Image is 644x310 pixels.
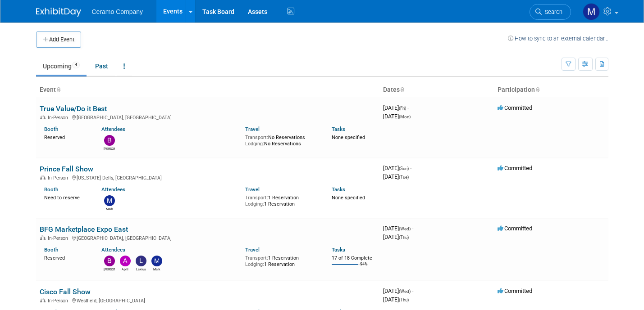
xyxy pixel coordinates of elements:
[383,165,411,171] span: [DATE]
[101,247,125,253] a: Attendees
[245,253,318,267] div: 1 Reservation 1 Reservation
[40,288,91,296] a: Cisco Fall Show
[332,186,345,193] a: Tasks
[399,106,406,111] span: (Fri)
[48,298,71,304] span: In-Person
[36,82,379,98] th: Event
[104,146,115,151] div: Brian Howard
[412,288,413,294] span: -
[40,174,376,181] div: [US_STATE] Dells, [GEOGRAPHIC_DATA]
[332,135,365,140] span: None specified
[245,261,264,267] span: Lodging:
[400,86,404,93] a: Sort by Start Date
[44,193,88,201] div: Need to reserve
[383,113,411,120] span: [DATE]
[407,104,409,111] span: -
[399,226,411,231] span: (Wed)
[332,247,345,253] a: Tasks
[360,262,368,274] td: 94%
[48,175,71,181] span: In-Person
[245,255,268,261] span: Transport:
[399,114,411,119] span: (Mon)
[151,256,162,266] img: Mark Ries
[104,135,115,146] img: Brian Howard
[383,173,409,180] span: [DATE]
[498,288,532,294] span: Committed
[399,175,409,180] span: (Tue)
[245,141,264,147] span: Lodging:
[135,266,146,272] div: Lakius Mccoy
[40,175,46,180] img: In-Person Event
[498,104,532,111] span: Committed
[40,234,376,241] div: [GEOGRAPHIC_DATA], [GEOGRAPHIC_DATA]
[36,31,81,48] button: Add Event
[151,266,162,272] div: Mark Ries
[92,8,143,15] span: Ceramo Company
[40,113,376,121] div: [GEOGRAPHIC_DATA], [GEOGRAPHIC_DATA]
[332,195,365,201] span: None specified
[245,201,264,207] span: Lodging:
[119,266,131,272] div: April Rockett
[332,126,345,132] a: Tasks
[399,289,411,294] span: (Wed)
[245,193,318,207] div: 1 Reservation 1 Reservation
[40,235,46,240] img: In-Person Event
[332,255,376,261] div: 17 of 18 Complete
[44,126,58,132] a: Booth
[40,297,376,304] div: Westfield, [GEOGRAPHIC_DATA]
[399,297,409,302] span: (Thu)
[101,186,125,193] a: Attendees
[508,35,608,42] a: How to sync to an external calendar...
[410,165,411,171] span: -
[542,9,562,15] span: Search
[44,186,58,193] a: Booth
[383,288,413,294] span: [DATE]
[44,133,88,141] div: Reserved
[494,82,608,98] th: Participation
[245,126,260,132] a: Travel
[379,82,494,98] th: Dates
[44,253,88,261] div: Reserved
[36,58,87,75] a: Upcoming4
[40,104,107,113] a: True Value/Do it Best
[383,225,413,232] span: [DATE]
[383,104,409,111] span: [DATE]
[245,247,260,253] a: Travel
[412,225,413,232] span: -
[535,86,539,93] a: Sort by Participation Type
[56,86,60,93] a: Sort by Event Name
[498,225,532,232] span: Committed
[88,58,115,75] a: Past
[245,133,318,147] div: No Reservations No Reservations
[120,256,131,266] img: April Rockett
[40,225,128,234] a: BFG Marketplace Expo East
[245,186,260,193] a: Travel
[383,234,409,240] span: [DATE]
[498,165,532,171] span: Committed
[245,135,268,140] span: Transport:
[399,166,409,171] span: (Sun)
[72,62,80,68] span: 4
[40,115,46,119] img: In-Person Event
[104,195,115,206] img: Mark Ries
[245,195,268,201] span: Transport:
[383,296,409,303] span: [DATE]
[136,256,146,266] img: Lakius Mccoy
[104,266,115,272] div: Brian Howard
[40,165,93,173] a: Prince Fall Show
[36,8,81,17] img: ExhibitDay
[44,247,58,253] a: Booth
[40,298,46,302] img: In-Person Event
[48,115,71,121] span: In-Person
[399,235,409,240] span: (Thu)
[104,256,115,266] img: Brian Howard
[104,206,115,211] div: Mark Ries
[48,235,71,241] span: In-Person
[583,3,600,20] img: Mark Ries
[530,4,571,20] a: Search
[101,126,125,132] a: Attendees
